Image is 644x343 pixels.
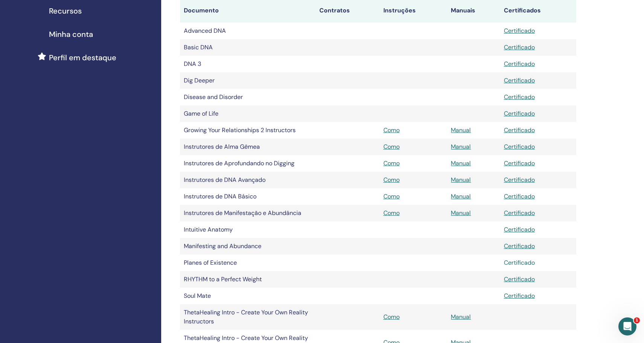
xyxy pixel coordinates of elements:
[180,304,316,330] td: ThetaHealing Intro - Create Your Own Reality Instructors
[180,72,316,89] td: Dig Deeper
[383,159,400,167] a: Como
[504,159,535,167] a: Certificado
[504,176,535,184] a: Certificado
[451,209,471,217] a: Manual
[383,209,400,217] a: Como
[180,271,316,288] td: RHYTHM to a Perfect Weight
[180,105,316,122] td: Game of Life
[504,292,535,300] a: Certificado
[504,259,535,267] a: Certificado
[504,93,535,101] a: Certificado
[383,313,400,321] a: Como
[180,122,316,139] td: Growing Your Relationships 2 Instructors
[634,317,640,323] span: 1
[504,275,535,283] a: Certificado
[504,43,535,51] a: Certificado
[180,155,316,172] td: Instrutores de Aprofundando no Digging
[504,242,535,250] a: Certificado
[180,238,316,255] td: Manifesting and Abundance
[180,255,316,271] td: Planes of Existence
[504,209,535,217] a: Certificado
[504,60,535,68] a: Certificado
[451,159,471,167] a: Manual
[504,192,535,200] a: Certificado
[180,139,316,155] td: Instrutores de Alma Gêmea
[383,143,400,151] a: Como
[618,317,636,335] iframe: Intercom live chat
[49,52,116,63] span: Perfil em destaque
[49,29,93,40] span: Minha conta
[451,143,471,151] a: Manual
[451,126,471,134] a: Manual
[504,27,535,35] a: Certificado
[180,56,316,72] td: DNA 3
[180,221,316,238] td: Intuitive Anatomy
[180,89,316,105] td: Disease and Disorder
[180,288,316,304] td: Soul Mate
[49,5,82,17] span: Recursos
[383,126,400,134] a: Como
[451,313,471,321] a: Manual
[504,76,535,84] a: Certificado
[180,205,316,221] td: Instrutores de Manifestação e Abundância
[451,192,471,200] a: Manual
[504,126,535,134] a: Certificado
[504,226,535,233] a: Certificado
[180,23,316,39] td: Advanced DNA
[180,39,316,56] td: Basic DNA
[180,172,316,188] td: Instrutores de DNA Avançado
[383,176,400,184] a: Como
[451,176,471,184] a: Manual
[504,143,535,151] a: Certificado
[180,188,316,205] td: Instrutores de DNA Básico
[383,192,400,200] a: Como
[504,110,535,117] a: Certificado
